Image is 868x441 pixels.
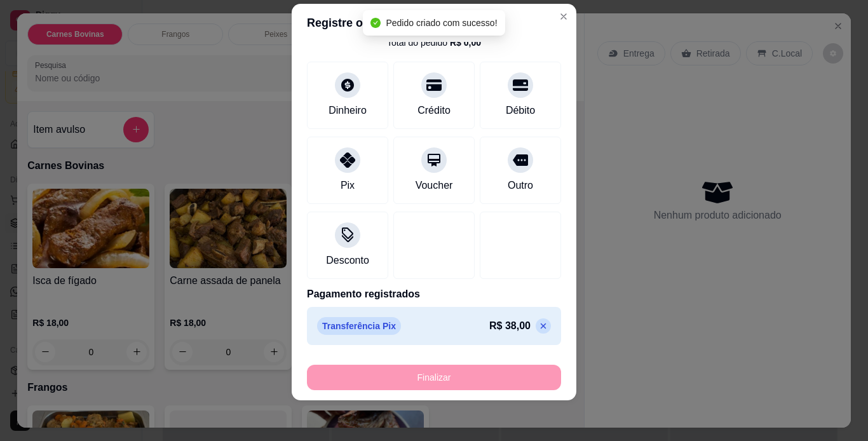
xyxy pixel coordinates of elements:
p: Transferência Pix [317,317,401,335]
div: Dinheiro [329,103,367,118]
div: Desconto [326,253,369,268]
div: Pix [341,178,355,193]
p: Pagamento registrados [307,287,561,302]
button: Close [553,6,574,27]
div: Voucher [416,178,453,193]
div: Total do pedido [387,36,481,49]
span: check-circle [370,18,381,28]
p: R$ 38,00 [489,318,531,334]
div: Outro [508,178,533,193]
span: Pedido criado com sucesso! [386,18,497,28]
div: Crédito [417,103,451,118]
div: R$ 0,00 [450,36,481,49]
header: Registre o pagamento do pedido [292,4,576,42]
div: Débito [506,103,535,118]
